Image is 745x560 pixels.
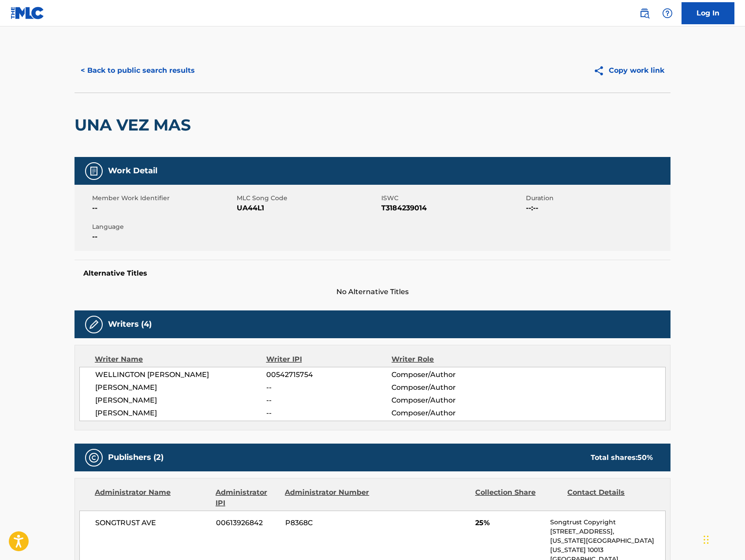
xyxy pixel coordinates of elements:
img: MLC Logo [11,7,45,19]
span: 00613926842 [216,518,279,528]
span: Composer/Author [391,395,506,406]
span: Language [92,222,235,231]
div: Collection Share [475,487,561,508]
span: [PERSON_NAME] [95,395,266,406]
span: 00542715754 [266,370,391,380]
span: Member Work Identifier [92,194,235,203]
span: -- [266,382,391,393]
img: help [662,8,673,19]
div: Administrator IPI [216,487,278,508]
span: --:-- [526,203,668,213]
div: Writer Role [391,354,506,365]
img: Work Detail [89,166,99,176]
div: Help [659,4,676,22]
img: Publishers [89,452,99,463]
img: Copy work link [593,65,609,76]
img: search [639,8,650,19]
a: Public Search [636,4,653,22]
h5: Work Detail [108,166,157,176]
h5: Writers (4) [108,319,152,329]
span: ISWC [381,194,524,203]
span: P8368C [285,518,371,528]
p: [US_STATE][GEOGRAPHIC_DATA][US_STATE] 10013 [550,536,665,555]
h5: Alternative Titles [83,269,662,278]
img: Writers [89,319,99,330]
div: Drag [704,526,709,553]
span: No Alternative Titles [74,287,670,297]
button: Copy work link [587,60,670,82]
span: T3184239014 [381,203,524,213]
div: Writer Name [95,354,266,365]
span: [PERSON_NAME] [95,382,266,393]
span: 50 % [637,453,653,462]
p: Songtrust Copyright [550,518,665,527]
div: Administrator Number [285,487,370,508]
span: Duration [526,194,668,203]
span: SONGTRUST AVE [95,518,209,528]
span: MLC Song Code [237,194,379,203]
span: -- [266,408,391,418]
span: WELLINGTON [PERSON_NAME] [95,370,266,380]
button: < Back to public search results [74,60,201,82]
div: Total shares: [591,452,653,463]
div: Contact Details [567,487,653,508]
h2: UNA VEZ MAS [74,115,195,135]
span: -- [266,395,391,406]
iframe: Chat Widget [701,518,745,560]
span: Composer/Author [391,408,506,418]
span: -- [92,203,235,213]
span: [PERSON_NAME] [95,408,266,418]
span: 25% [475,518,544,528]
span: Composer/Author [391,370,506,380]
span: Composer/Author [391,382,506,393]
span: UA44L1 [237,203,379,213]
a: Log In [682,2,734,24]
span: -- [92,231,235,242]
h5: Publishers (2) [108,452,164,463]
div: Writer IPI [266,354,392,365]
p: [STREET_ADDRESS], [550,527,665,536]
div: Administrator Name [95,487,209,508]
